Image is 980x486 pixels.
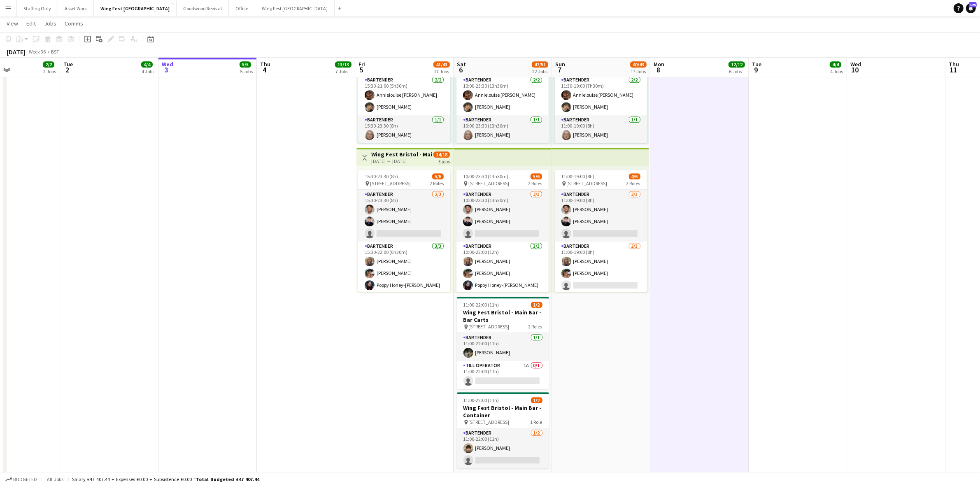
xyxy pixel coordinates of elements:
[365,173,398,179] span: 15:30-23:30 (8h)
[141,61,153,67] span: 4/4
[358,60,365,68] span: Fri
[229,0,255,16] button: Office
[555,21,647,143] app-job-card: 11:00-19:00 (8h)7/7 [STREET_ADDRESS]4 RolesBack of House - Barback1/111:00-19:00 (8h)[PERSON_NAME...
[531,419,542,425] span: 1 Role
[456,115,549,143] app-card-role: Bartender1/110:00-23:30 (13h30m)[PERSON_NAME]
[370,180,411,186] span: [STREET_ADDRESS]
[729,68,745,74] div: 6 Jobs
[457,309,549,323] h3: Wing Fest Bristol - Main Bar - Bar Carts
[196,476,259,482] span: Total Budgeted £47 407.44
[629,173,640,179] span: 4/6
[555,170,647,292] app-job-card: 11:00-19:00 (8h)4/6 [STREET_ADDRESS]2 RolesBartender2/311:00-19:00 (8h)[PERSON_NAME][PERSON_NAME]...
[630,61,647,67] span: 40/43
[457,333,549,361] app-card-role: Bartender1/111:00-22:00 (11h)[PERSON_NAME]
[44,20,56,27] span: Jobs
[830,61,841,67] span: 4/4
[358,242,450,293] app-card-role: Bartender3/315:30-22:00 (6h30m)[PERSON_NAME][PERSON_NAME]Poppy Honey-[PERSON_NAME]
[358,190,450,242] app-card-role: Bartender2/315:30-23:30 (8h)[PERSON_NAME][PERSON_NAME]
[260,60,270,68] span: Thu
[27,49,48,55] span: Week 36
[23,18,39,29] a: Edit
[555,242,647,293] app-card-role: Bartender2/311:00-19:00 (8h)[PERSON_NAME][PERSON_NAME]
[729,61,745,67] span: 12/12
[531,302,542,308] span: 1/2
[438,158,450,165] div: 3 jobs
[463,173,508,179] span: 10:00-23:30 (13h30m)
[240,68,253,74] div: 5 Jobs
[17,0,58,16] button: Staffing Only
[528,323,542,330] span: 2 Roles
[432,173,444,179] span: 5/6
[358,75,450,115] app-card-role: Bartender2/215:30-21:00 (5h30m)Annielouise [PERSON_NAME][PERSON_NAME]
[626,180,640,186] span: 2 Roles
[456,21,549,143] app-job-card: 10:00-23:30 (13h30m)7/7 [STREET_ADDRESS]4 RolesBack of House - Barback1/110:00-23:30 (13h30m)[PER...
[532,61,548,67] span: 47/51
[751,65,761,74] span: 9
[456,75,549,115] app-card-role: Bartender2/210:00-23:30 (13h30m)Annielouise [PERSON_NAME][PERSON_NAME]
[468,180,509,186] span: [STREET_ADDRESS]
[7,48,26,56] div: [DATE]
[65,20,83,27] span: Comms
[849,65,861,74] span: 10
[531,173,542,179] span: 5/6
[61,18,86,29] a: Comms
[531,397,542,403] span: 1/2
[457,297,549,389] div: 11:00-22:00 (11h)1/2Wing Fest Bristol - Main Bar - Bar Carts [STREET_ADDRESS]2 RolesBartender1/11...
[94,0,177,16] button: Wing Fest [GEOGRAPHIC_DATA]
[457,361,549,389] app-card-role: Till Operator1A0/111:00-22:00 (11h)
[371,158,433,164] div: [DATE] → [DATE]
[752,60,761,68] span: Tue
[62,65,73,74] span: 2
[358,170,450,292] app-job-card: 15:30-23:30 (8h)5/6 [STREET_ADDRESS]2 RolesBartender2/315:30-23:30 (8h)[PERSON_NAME][PERSON_NAME]...
[161,65,173,74] span: 3
[463,302,499,308] span: 11:00-22:00 (11h)
[969,2,977,7] span: 125
[850,60,861,68] span: Wed
[555,60,565,68] span: Sun
[456,65,466,74] span: 6
[554,65,565,74] span: 7
[456,190,549,242] app-card-role: Bartender2/310:00-23:30 (13h30m)[PERSON_NAME][PERSON_NAME]
[45,476,65,482] span: All jobs
[357,65,365,74] span: 5
[240,61,251,67] span: 5/5
[433,61,450,67] span: 41/43
[430,180,444,186] span: 2 Roles
[335,61,351,67] span: 13/13
[949,60,959,68] span: Thu
[259,65,270,74] span: 4
[457,428,549,468] app-card-role: Bartender1/211:00-22:00 (11h)[PERSON_NAME]
[830,68,843,74] div: 4 Jobs
[469,323,510,330] span: [STREET_ADDRESS]
[58,0,94,16] button: Asset Work
[177,0,229,16] button: Goodwood Revival
[371,151,433,158] h3: Wing Fest Bristol - Main Bar - Container
[555,190,647,242] app-card-role: Bartender2/311:00-19:00 (8h)[PERSON_NAME][PERSON_NAME]
[457,404,549,419] h3: Wing Fest Bristol - Main Bar - Container
[567,180,608,186] span: [STREET_ADDRESS]
[162,60,173,68] span: Wed
[434,68,449,74] div: 17 Jobs
[456,170,549,292] app-job-card: 10:00-23:30 (13h30m)5/6 [STREET_ADDRESS]2 RolesBartender2/310:00-23:30 (13h30m)[PERSON_NAME][PERS...
[561,173,595,179] span: 11:00-19:00 (8h)
[43,68,56,74] div: 2 Jobs
[555,115,647,143] app-card-role: Bartender1/111:00-19:00 (8h)[PERSON_NAME]
[72,476,259,482] div: Salary £47 407.44 + Expenses £0.00 + Subsistence £0.00 =
[528,180,542,186] span: 2 Roles
[7,20,18,27] span: View
[51,49,59,55] div: BST
[4,475,38,484] button: Budgeted
[532,68,548,74] div: 22 Jobs
[947,65,959,74] span: 11
[966,3,976,13] a: 125
[652,65,664,74] span: 8
[41,18,60,29] a: Jobs
[457,392,549,468] app-job-card: 11:00-22:00 (11h)1/2Wing Fest Bristol - Main Bar - Container [STREET_ADDRESS]1 RoleBartender1/211...
[463,397,499,403] span: 11:00-22:00 (11h)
